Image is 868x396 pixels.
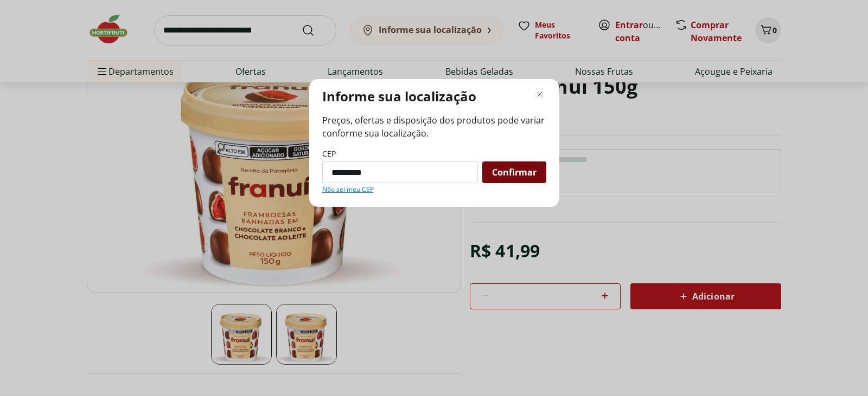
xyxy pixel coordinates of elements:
[309,79,559,207] div: Modal de regionalização
[492,168,537,177] span: Confirmar
[322,148,336,159] label: CEP
[322,114,546,140] span: Preços, ofertas e disposição dos produtos pode variar conforme sua localização.
[482,161,546,183] button: Confirmar
[533,88,546,101] button: Fechar modal de regionalização
[322,185,374,194] a: Não sei meu CEP
[322,88,476,105] p: Informe sua localização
